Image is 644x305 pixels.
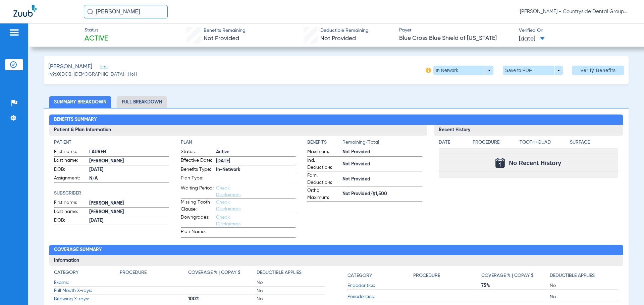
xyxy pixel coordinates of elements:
h4: Coverage % | Copay $ [188,269,240,276]
h4: Deductible Applies [257,269,302,276]
span: First name: [54,148,87,156]
app-breakdown-title: Procedure [473,139,517,148]
app-breakdown-title: Surface [570,139,618,148]
a: Check Disclaimers [216,215,240,226]
h4: Coverage % | Copay $ [481,272,534,279]
h4: Procedure [413,272,440,279]
h4: Procedure [473,139,517,146]
span: Effective Date: [181,157,214,165]
h2: Coverage Summary [49,245,623,255]
span: Blue Cross Blue Shield of [US_STATE] [399,34,513,43]
span: No [257,296,325,302]
span: No [257,288,325,294]
button: Save to PDF [503,66,563,75]
app-breakdown-title: Benefits [307,139,342,148]
span: Benefits Type: [181,166,214,174]
span: Plan Name: [181,228,214,237]
span: [DATE] [89,166,169,173]
span: N/A [89,175,169,182]
span: No Recent History [509,160,561,166]
app-breakdown-title: Date [439,139,467,148]
span: Endodontics: [347,282,413,289]
span: Status: [181,148,214,156]
a: Check Disclaimers [216,200,240,211]
a: Check Disclaimers [216,186,240,197]
h3: Information [49,255,623,266]
span: Maximum: [307,148,340,156]
span: In-Network [216,166,296,173]
h3: Recent History [434,125,623,136]
span: DOB: [54,217,87,225]
span: [PERSON_NAME] - Countryside Dental Group [520,8,631,15]
app-breakdown-title: Deductible Applies [257,269,325,279]
span: Active [216,149,296,156]
h4: Benefits [307,139,342,146]
span: Not Provided [342,176,422,183]
span: 100% [188,296,257,302]
span: Bitewing X-rays: [54,296,120,303]
img: Search Icon [87,9,93,15]
h4: Category [54,269,78,276]
span: Not Provided [204,35,239,42]
img: Calendar [495,158,505,168]
span: No [550,294,618,300]
span: 75% [481,282,550,289]
span: [PERSON_NAME] [48,63,92,71]
app-breakdown-title: Coverage % | Copay $ [188,269,257,279]
span: No [550,282,618,289]
span: Verify Benefits [580,68,616,73]
button: In Network [433,66,493,75]
span: [PERSON_NAME] [89,158,169,165]
span: Plan Type: [181,175,214,184]
span: Status [85,27,108,34]
span: DOB: [54,166,87,174]
h4: Date [439,139,467,146]
span: Not Provided [320,35,356,42]
span: [PERSON_NAME] [89,209,169,216]
span: Downgrades: [181,214,214,227]
span: Remaining/Total [342,139,422,148]
img: Zuub Logo [13,5,37,17]
span: (4960) DOB: [DEMOGRAPHIC_DATA] - HoH [48,71,137,78]
span: Ind. Deductible: [307,157,340,171]
app-breakdown-title: Deductible Applies [550,269,618,282]
span: Last name: [54,208,87,216]
img: info-icon [426,68,431,73]
span: Full Mouth X-rays: [54,287,120,294]
span: First name: [54,199,87,207]
span: [DATE] [216,158,296,165]
h4: Surface [570,139,618,146]
app-breakdown-title: Procedure [120,269,188,279]
span: Verified On [519,27,633,34]
span: [PERSON_NAME] [89,200,169,207]
h4: Plan [181,139,296,146]
span: Ortho Maximum: [307,187,340,201]
app-breakdown-title: Coverage % | Copay $ [481,269,550,282]
app-breakdown-title: Procedure [413,269,482,282]
span: Not Provided/$1,500 [342,190,422,198]
span: Fam. Deductible: [307,172,340,186]
span: Edit [100,65,106,71]
span: LAUREN [89,149,169,156]
app-breakdown-title: Category [54,269,120,279]
span: Periodontics: [347,293,413,300]
span: [DATE] [89,217,169,224]
span: Not Provided [342,161,422,168]
span: Not Provided [342,149,422,156]
span: No [257,279,325,286]
img: hamburger-icon [9,28,19,36]
span: Last name: [54,157,87,165]
h4: Procedure [120,269,147,276]
span: Missing Tooth Clause: [181,199,214,213]
span: Deductible Remaining [320,27,369,34]
h4: Deductible Applies [550,272,595,279]
h4: Subscriber [54,190,169,197]
app-breakdown-title: Tooth/Quad [520,139,568,148]
span: [DATE] [519,35,545,43]
span: Exams: [54,279,120,286]
h4: Tooth/Quad [520,139,568,146]
span: Active [85,34,108,44]
li: Summary Breakdown [49,96,111,108]
h2: Benefits Summary [49,115,623,125]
